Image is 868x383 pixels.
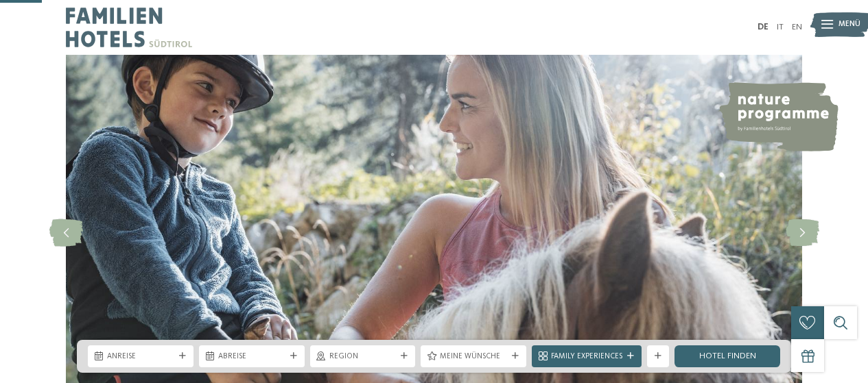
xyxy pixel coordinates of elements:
[551,351,622,362] span: Family Experiences
[792,23,802,32] a: EN
[838,19,860,30] span: Menü
[107,351,174,362] span: Anreise
[777,23,784,32] a: IT
[758,23,769,32] a: DE
[718,82,838,151] img: nature programme by Familienhotels Südtirol
[218,351,285,362] span: Abreise
[329,351,397,362] span: Region
[675,345,780,367] a: Hotel finden
[440,351,507,362] span: Meine Wünsche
